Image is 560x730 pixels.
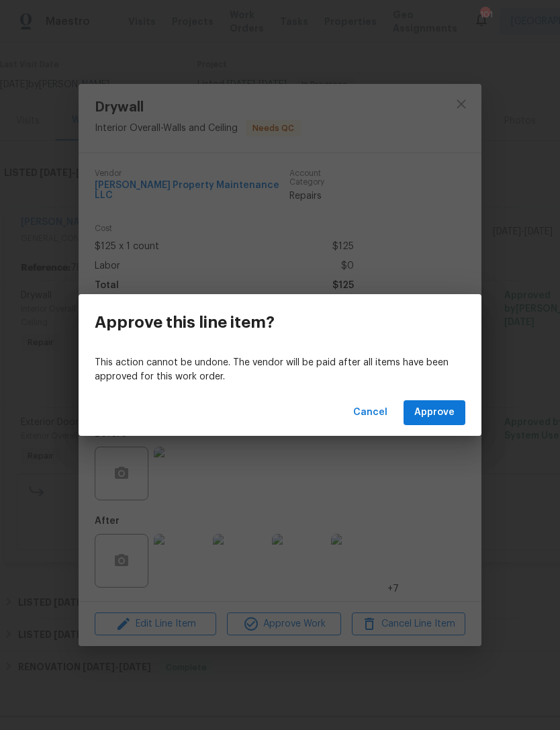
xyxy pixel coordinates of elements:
span: Approve [414,404,455,421]
h3: Approve this line item? [95,313,275,332]
button: Cancel [348,400,393,425]
button: Approve [404,400,465,425]
span: Cancel [353,404,387,421]
p: This action cannot be undone. The vendor will be paid after all items have been approved for this... [95,356,465,384]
